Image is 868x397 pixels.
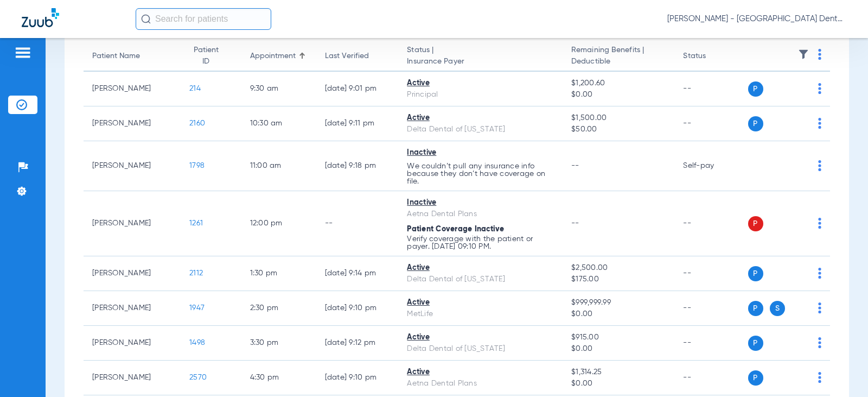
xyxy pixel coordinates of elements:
[189,304,205,312] span: 1947
[407,162,554,185] p: We couldn’t pull any insurance info because they don’t have coverage on file.
[818,118,821,129] img: group-dot-blue.svg
[818,303,821,313] img: group-dot-blue.svg
[674,326,748,361] td: --
[407,89,554,100] div: Principal
[92,51,172,62] div: Patient Name
[84,106,181,141] td: [PERSON_NAME]
[241,72,316,106] td: 9:30 AM
[798,49,809,60] img: filter.svg
[407,197,554,209] div: Inactive
[92,51,140,62] div: Patient Name
[250,51,296,62] div: Appointment
[136,8,271,30] input: Search for patients
[189,45,223,67] div: Patient ID
[407,235,554,250] p: Verify coverage with the patient or payer. [DATE] 09:10 PM.
[84,326,181,361] td: [PERSON_NAME]
[141,14,151,24] img: Search Icon
[407,274,554,285] div: Delta Dental of [US_STATE]
[316,191,399,256] td: --
[22,8,59,27] img: Zuub Logo
[818,337,821,348] img: group-dot-blue.svg
[674,291,748,326] td: --
[84,191,181,256] td: [PERSON_NAME]
[316,106,399,141] td: [DATE] 9:11 PM
[818,268,821,279] img: group-dot-blue.svg
[189,162,205,169] span: 1798
[316,256,399,291] td: [DATE] 9:14 PM
[818,83,821,94] img: group-dot-blue.svg
[84,291,181,326] td: [PERSON_NAME]
[748,370,763,386] span: P
[407,147,554,159] div: Inactive
[818,49,821,60] img: group-dot-blue.svg
[674,141,748,191] td: Self-pay
[189,269,203,277] span: 2112
[674,191,748,256] td: --
[571,219,579,227] span: --
[818,218,821,229] img: group-dot-blue.svg
[818,372,821,383] img: group-dot-blue.svg
[407,112,554,124] div: Active
[407,209,554,220] div: Aetna Dental Plans
[241,141,316,191] td: 11:00 AM
[571,89,666,100] span: $0.00
[407,343,554,355] div: Delta Dental of [US_STATE]
[325,51,390,62] div: Last Verified
[770,301,785,316] span: S
[674,72,748,106] td: --
[189,85,201,92] span: 214
[84,256,181,291] td: [PERSON_NAME]
[571,262,666,274] span: $2,500.00
[674,256,748,291] td: --
[407,332,554,343] div: Active
[316,72,399,106] td: [DATE] 9:01 PM
[674,106,748,141] td: --
[571,78,666,89] span: $1,200.60
[748,81,763,97] span: P
[571,367,666,378] span: $1,314.25
[674,41,748,72] th: Status
[241,106,316,141] td: 10:30 AM
[84,141,181,191] td: [PERSON_NAME]
[407,308,554,320] div: MetLife
[407,262,554,274] div: Active
[748,301,763,316] span: P
[241,291,316,326] td: 2:30 PM
[748,116,763,131] span: P
[571,343,666,355] span: $0.00
[189,374,207,381] span: 2570
[84,72,181,106] td: [PERSON_NAME]
[571,378,666,389] span: $0.00
[316,141,399,191] td: [DATE] 9:18 PM
[407,297,554,308] div: Active
[250,51,308,62] div: Appointment
[316,326,399,361] td: [DATE] 9:12 PM
[571,308,666,320] span: $0.00
[241,361,316,395] td: 4:30 PM
[398,41,563,72] th: Status |
[667,14,846,24] span: [PERSON_NAME] - [GEOGRAPHIC_DATA] Dental Care
[241,256,316,291] td: 1:30 PM
[14,46,31,59] img: hamburger-icon
[325,51,369,62] div: Last Verified
[84,361,181,395] td: [PERSON_NAME]
[748,336,763,351] span: P
[407,124,554,135] div: Delta Dental of [US_STATE]
[407,367,554,378] div: Active
[571,112,666,124] span: $1,500.00
[407,378,554,389] div: Aetna Dental Plans
[407,56,554,67] span: Insurance Payer
[189,339,205,346] span: 1498
[563,41,674,72] th: Remaining Benefits |
[571,332,666,343] span: $915.00
[571,56,666,67] span: Deductible
[818,160,821,171] img: group-dot-blue.svg
[241,191,316,256] td: 12:00 PM
[748,216,763,231] span: P
[748,266,763,281] span: P
[571,124,666,135] span: $50.00
[571,274,666,285] span: $175.00
[241,326,316,361] td: 3:30 PM
[407,225,504,233] span: Patient Coverage Inactive
[189,219,203,227] span: 1261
